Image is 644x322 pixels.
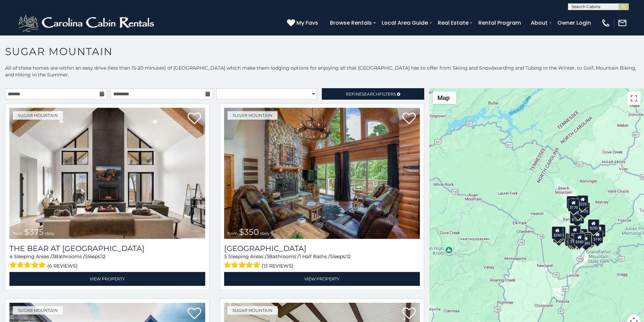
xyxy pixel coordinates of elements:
div: $350 [574,233,586,246]
span: (13 reviews) [262,262,293,270]
img: phone-regular-white.png [601,18,611,28]
a: View Property [224,272,420,286]
a: About [527,17,551,29]
span: $375 [24,227,44,237]
a: Add to favorites [402,112,416,126]
a: Sugar Mountain [228,111,278,120]
a: Sugar Mountain [228,306,278,315]
span: 3 [52,253,55,259]
div: $190 [592,230,603,243]
button: Change map style [433,92,456,104]
a: Owner Login [554,17,594,29]
span: 4 [9,253,13,259]
a: Sugar Mountain [13,306,63,315]
span: $350 [239,227,259,237]
a: Grouse Moor Lodge from $350 daily [224,108,420,239]
div: $1,095 [570,211,584,224]
span: 3 [266,253,269,259]
div: $175 [569,233,580,246]
a: RefineSearchFilters [322,88,424,100]
span: Search [362,92,379,97]
span: 1 Half Baths / [299,253,330,259]
a: Local Area Guide [378,17,431,29]
img: The Bear At Sugar Mountain [9,108,205,239]
img: mail-regular-white.png [618,18,627,28]
span: My Favs [296,19,318,27]
a: My Favs [287,19,320,27]
a: View Property [9,272,205,286]
div: Sleeping Areas / Bathrooms / Sleeps: [224,253,420,270]
div: $170 [568,199,579,212]
a: Rental Program [475,17,524,29]
div: $195 [583,232,595,245]
div: $240 [567,196,578,209]
img: White-1-2.png [17,13,157,33]
div: $250 [588,219,599,232]
a: Add to favorites [188,307,201,321]
div: $500 [580,234,592,247]
div: $155 [568,233,579,246]
span: 12 [346,253,351,259]
span: from [228,231,238,236]
span: 5 [224,253,227,259]
a: Add to favorites [188,112,201,126]
h3: Grouse Moor Lodge [224,244,420,253]
div: $225 [577,195,589,208]
span: Map [437,94,450,101]
img: Grouse Moor Lodge [224,108,420,239]
div: $300 [569,226,581,239]
span: (6 reviews) [47,262,78,270]
h3: The Bear At Sugar Mountain [9,244,205,253]
a: Real Estate [434,17,472,29]
span: from [13,231,23,236]
a: Browse Rentals [327,17,375,29]
div: Sleeping Areas / Bathrooms / Sleeps: [9,253,205,270]
span: Refine Filters [346,92,396,97]
span: 12 [101,253,105,259]
span: daily [45,231,54,236]
button: Toggle fullscreen view [627,92,641,105]
span: daily [260,231,270,236]
div: $125 [578,202,590,215]
a: Add to favorites [402,307,416,321]
a: Sugar Mountain [13,111,63,120]
div: $155 [594,224,605,237]
div: $190 [569,225,580,238]
div: $200 [576,229,588,242]
div: $240 [552,226,563,239]
a: The Bear At [GEOGRAPHIC_DATA] [9,244,205,253]
a: [GEOGRAPHIC_DATA] [224,244,420,253]
a: The Bear At Sugar Mountain from $375 daily [9,108,205,239]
